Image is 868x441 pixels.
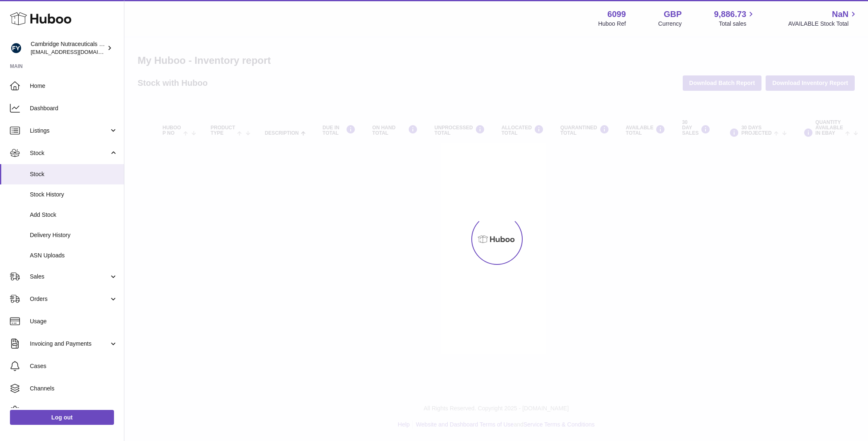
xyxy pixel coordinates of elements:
span: [EMAIL_ADDRESS][DOMAIN_NAME] [31,48,122,55]
span: Stock [30,149,109,157]
span: Total sales [719,20,756,28]
span: 9,886.73 [714,9,747,20]
span: Cases [30,362,118,370]
span: Settings [30,407,118,415]
div: Cambridge Nutraceuticals Ltd [31,40,105,56]
span: AVAILABLE Stock Total [788,20,858,28]
span: Channels [30,385,118,393]
span: NaN [832,9,849,20]
span: Add Stock [30,211,118,219]
span: Invoicing and Payments [30,340,109,348]
span: Listings [30,127,109,135]
div: Currency [658,20,682,28]
a: Log out [10,410,114,425]
span: Orders [30,295,109,303]
a: 9,886.73 Total sales [714,9,756,28]
strong: GBP [664,9,681,20]
span: ASN Uploads [30,252,118,259]
div: Huboo Ref [598,20,626,28]
span: Usage [30,317,118,325]
img: huboo@camnutra.com [10,42,22,54]
span: Sales [30,273,109,281]
span: Home [30,82,118,90]
strong: 6099 [607,9,626,20]
a: NaN AVAILABLE Stock Total [788,9,858,28]
span: Dashboard [30,104,118,112]
span: Stock History [30,191,118,199]
span: Delivery History [30,231,118,239]
span: Stock [30,170,118,178]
